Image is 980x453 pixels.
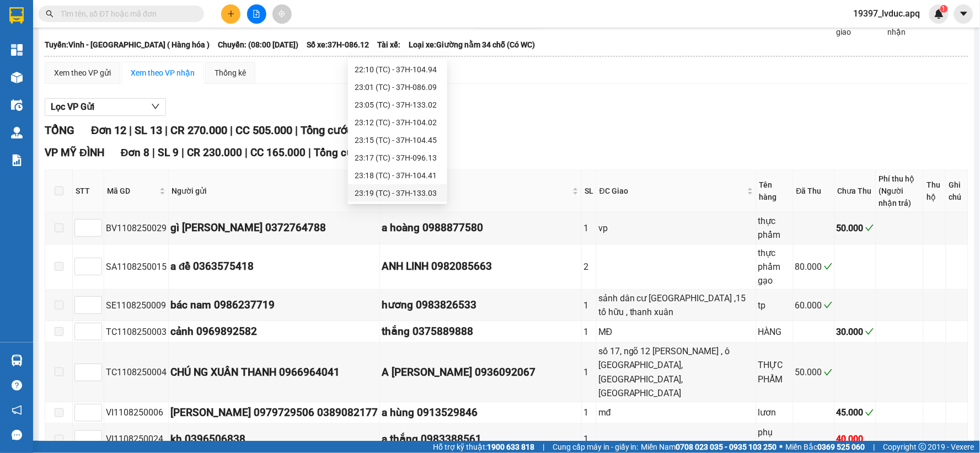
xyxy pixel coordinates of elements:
[12,405,22,415] span: notification
[104,343,169,402] td: TC1108250004
[382,297,580,313] div: hương 0983826533
[218,39,298,51] span: Chuyến: (08:00 [DATE])
[641,441,777,453] span: Miền Nam
[382,323,580,340] div: thắng 0375889888
[795,260,833,274] div: 80.000
[307,39,369,51] span: Số xe: 37H-086.12
[45,98,166,116] button: Lọc VP Gửi
[382,404,580,421] div: a hùng 0913529846
[837,325,874,339] div: 30.000
[758,325,791,339] div: HÀNG
[382,431,580,447] div: a thắng 0983388561
[11,99,23,111] img: warehouse-icon
[93,306,99,313] span: down
[757,170,794,212] th: Tên hàng
[121,146,150,159] span: Đơn 8
[104,290,169,321] td: SE1108250009
[106,260,167,274] div: SA1108250015
[295,124,298,137] span: |
[89,364,101,372] span: Increase Value
[11,154,23,166] img: solution-icon
[314,146,407,159] span: Tổng cước 395.000
[135,124,162,137] span: SL 13
[758,406,791,419] div: lươn
[131,67,195,79] div: Xem theo VP nhận
[355,134,441,146] div: 23:15 (TC) - 37H-104.45
[598,325,754,339] div: MĐ
[837,221,874,235] div: 50.000
[676,443,777,451] strong: 0708 023 035 - 0935 103 250
[11,355,23,366] img: warehouse-icon
[170,258,378,275] div: a đề 0363575418
[235,124,292,137] span: CC 505.000
[106,432,167,446] div: VI1108250024
[11,44,23,56] img: dashboard-icon
[151,102,160,111] span: down
[89,323,101,332] span: Increase Value
[758,246,791,287] div: thực phẩm gạo
[54,67,111,79] div: Xem theo VP gửi
[598,291,754,319] div: sảnh dân cư [GEOGRAPHIC_DATA] ,15 tố hữu , thanh xuân
[946,170,968,212] th: Ghi chú
[382,220,580,236] div: a hoàng 0988877580
[187,146,242,159] span: CR 230.000
[942,5,946,13] span: 1
[107,185,157,197] span: Mã GD
[786,441,865,453] span: Miền Bắc
[93,229,99,236] span: down
[45,40,210,49] b: Tuyến: Vinh - [GEOGRAPHIC_DATA] ( Hàng hóa )
[104,212,169,244] td: BV1108250029
[934,9,944,19] img: icon-new-feature
[104,402,169,424] td: VI1108250006
[93,365,99,372] span: up
[93,268,99,274] span: down
[487,443,534,451] strong: 1900 633 818
[11,127,23,138] img: warehouse-icon
[583,406,595,419] div: 1
[89,372,101,381] span: Decrease Value
[924,170,946,212] th: Thu hộ
[758,425,791,453] div: phụ tùng
[355,99,441,111] div: 23:05 (TC) - 37H-133.02
[12,430,22,440] span: message
[355,187,441,199] div: 23:19 (TC) - 37H-133.03
[355,63,441,76] div: 22:10 (TC) - 37H-104.94
[583,221,595,235] div: 1
[599,185,745,197] span: ĐC Giao
[583,432,595,446] div: 1
[93,333,99,339] span: down
[553,441,639,453] span: Cung cấp máy in - giấy in:
[93,440,99,447] span: down
[93,325,99,332] span: up
[45,124,74,137] span: TỔNG
[845,7,929,20] span: 19397_lvduc.apq
[818,443,865,451] strong: 0369 525 060
[382,258,580,275] div: ANH LINH 0982085663
[865,327,874,336] span: check
[837,406,874,419] div: 45.000
[89,305,101,313] span: Decrease Value
[51,100,94,114] span: Lọc VP Gửi
[106,365,167,379] div: TC1108250004
[582,170,597,212] th: SL
[106,221,167,235] div: BV1108250029
[824,301,833,310] span: check
[355,116,441,129] div: 23:12 (TC) - 37H-104.02
[253,10,260,18] span: file-add
[940,5,948,13] sup: 1
[215,67,246,79] div: Thống kê
[93,299,99,305] span: up
[598,406,754,419] div: mđ
[170,297,378,313] div: bác nam 0986237719
[170,364,378,381] div: CHÚ NG XUÂN THANH 0966964041
[181,146,184,159] span: |
[278,10,286,18] span: aim
[433,441,534,453] span: Hỗ trợ kỹ thuật:
[837,432,874,446] div: 40.000
[93,414,99,420] span: down
[272,4,292,24] button: aim
[583,365,595,379] div: 1
[89,267,101,275] span: Decrease Value
[61,8,191,20] input: Tìm tên, số ĐT hoặc mã đơn
[12,380,22,391] span: question-circle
